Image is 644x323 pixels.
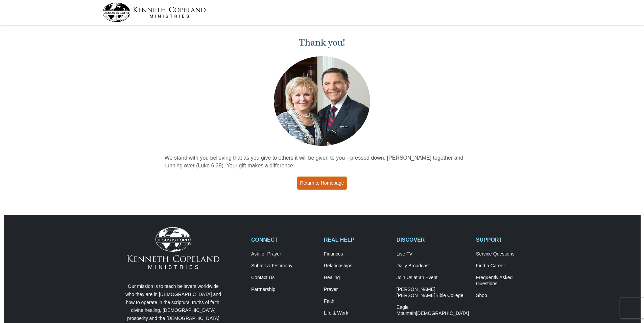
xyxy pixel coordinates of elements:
[127,227,219,269] img: Kenneth Copeland Ministries
[251,263,317,269] a: Submit a Testimony
[397,251,469,257] a: Live TV
[324,237,389,243] h2: REAL HELP
[397,304,469,317] a: Eagle Mountain[DEMOGRAPHIC_DATA]
[251,287,317,293] a: Partnership
[476,293,542,299] a: Shop
[102,3,206,22] img: kcm-header-logo.svg
[272,55,372,147] img: Kenneth and Gloria
[251,251,317,257] a: Ask for Prayer
[324,287,389,293] a: Prayer
[397,237,469,243] h2: DISCOVER
[476,251,542,257] a: Service Questions
[297,177,347,190] a: Return to Homepage
[397,263,469,269] a: Daily Broadcast
[324,251,389,257] a: Finances
[324,263,389,269] a: Relationships
[251,275,317,281] a: Contact Us
[397,275,469,281] a: Join Us at an Event
[476,263,542,269] a: Find a Career
[324,275,389,281] a: Healing
[476,237,542,243] h2: SUPPORT
[324,298,389,304] a: Faith
[251,237,317,243] h2: CONNECT
[416,311,469,316] span: [DEMOGRAPHIC_DATA]
[435,293,463,298] span: Bible College
[165,154,480,170] p: We stand with you believing that as you give to others it will be given to you—pressed down, [PER...
[165,37,480,48] h1: Thank you!
[476,275,542,287] a: Frequently AskedQuestions
[324,310,389,316] a: Life & Work
[397,287,469,299] a: [PERSON_NAME] [PERSON_NAME]Bible College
